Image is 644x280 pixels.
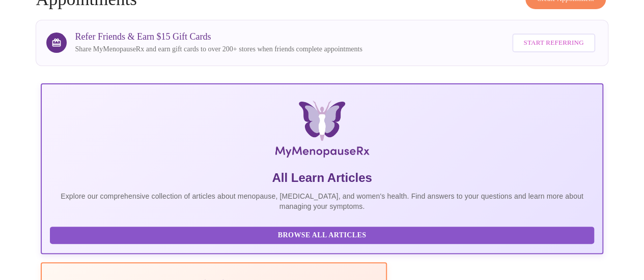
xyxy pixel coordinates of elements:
[512,34,595,52] button: Start Referring
[50,230,596,239] a: Browse All Articles
[50,191,594,211] p: Explore our comprehensive collection of articles about menopause, [MEDICAL_DATA], and women's hea...
[50,170,594,186] h5: All Learn Articles
[134,101,509,162] img: MyMenopauseRx Logo
[60,229,583,242] span: Browse All Articles
[510,28,597,57] a: Start Referring
[523,37,583,49] span: Start Referring
[75,44,362,54] p: Share MyMenopauseRx and earn gift cards to over 200+ stores when friends complete appointments
[75,32,362,42] h3: Refer Friends & Earn $15 Gift Cards
[50,227,594,244] button: Browse All Articles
